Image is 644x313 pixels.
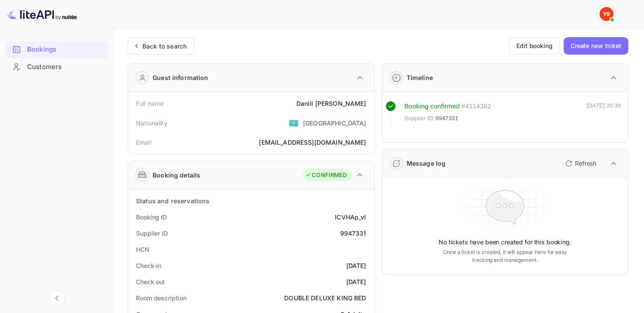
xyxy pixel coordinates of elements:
button: Create new ticket [564,37,628,55]
p: Refresh [575,159,596,168]
div: [DATE] 20:39 [586,101,621,127]
div: Nationality [136,118,167,128]
div: [DATE] [346,277,366,286]
div: Bookings [5,41,108,58]
div: Message log [407,159,446,168]
div: Booking ID [136,212,167,222]
div: Back to search [143,42,187,51]
div: Check out [136,277,165,286]
div: Check-in [136,261,161,270]
div: Email [136,138,151,147]
img: LiteAPI logo [7,7,77,21]
a: Bookings [5,41,108,57]
div: Bookings [27,45,104,55]
div: DOUBLE DELUXE KING BED [284,293,366,303]
div: lCVHAp_vl [335,212,366,222]
span: 9947331 [435,114,458,123]
div: Daniil [PERSON_NAME] [296,99,366,108]
button: Edit booking [509,37,560,55]
img: Yandex Support [599,7,613,21]
a: Customers [5,59,108,75]
span: United States [289,115,299,131]
div: Full name [136,99,164,108]
div: 9947331 [340,229,366,238]
div: Timeline [407,73,433,82]
div: [GEOGRAPHIC_DATA] [303,118,366,128]
div: Supplier ID [136,229,168,238]
div: HCN [136,245,150,254]
div: [DATE] [346,261,366,270]
div: Customers [5,59,108,76]
button: Refresh [560,156,600,170]
div: CONFIRMED [305,171,347,180]
div: # 4114382 [461,101,491,111]
div: Status and reservations [136,196,209,205]
button: Collapse navigation [49,290,65,306]
div: Booking confirmed [404,101,460,111]
div: Booking details [153,170,200,180]
div: [EMAIL_ADDRESS][DOMAIN_NAME] [259,138,366,147]
div: Customers [27,62,104,72]
p: No tickets have been created for this booking. [439,238,571,247]
p: Once a ticket is created, it will appear here for easy tracking and management. [439,248,571,264]
span: Supplier ID: [404,114,435,123]
div: Room description [136,293,186,303]
div: Guest information [153,73,209,82]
